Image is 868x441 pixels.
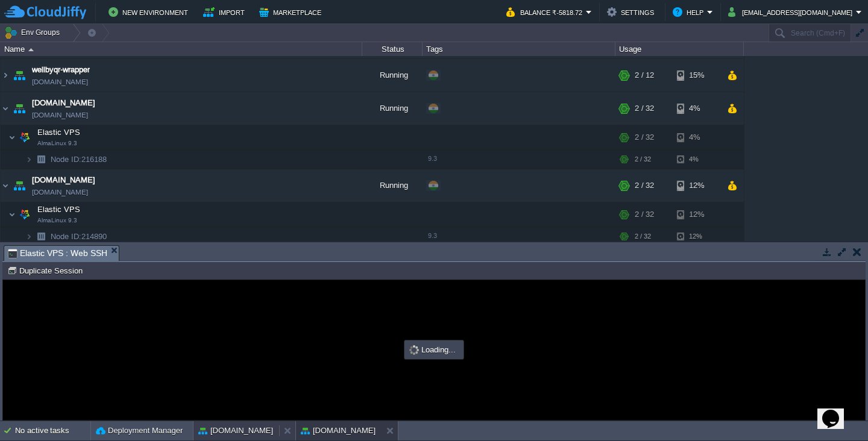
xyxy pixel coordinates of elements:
div: 2 / 32 [635,150,651,169]
img: AMDAwAAAACH5BAEAAAAALAAAAAABAAEAAAICRAEAOw== [16,125,33,149]
div: Status [363,42,422,56]
span: Elastic VPS : Web SSH [8,246,107,261]
img: AMDAwAAAACH5BAEAAAAALAAAAAABAAEAAAICRAEAOw== [33,150,49,169]
a: [DOMAIN_NAME] [32,174,95,186]
img: AMDAwAAAACH5BAEAAAAALAAAAAABAAEAAAICRAEAOw== [25,227,33,246]
span: [DOMAIN_NAME] [32,186,88,198]
button: Duplicate Session [7,265,86,276]
span: [DOMAIN_NAME] [32,109,88,121]
a: Elastic VPSAlmaLinux 9.3 [36,128,82,137]
a: Elastic VPSAlmaLinux 9.3 [36,205,82,214]
button: Env Groups [4,24,64,41]
a: [DOMAIN_NAME] [32,97,95,109]
div: Running [362,92,423,125]
a: Node ID:214890 [49,231,108,242]
iframe: chat widget [817,393,856,429]
div: 4% [677,125,716,149]
div: 12% [677,202,716,227]
img: AMDAwAAAACH5BAEAAAAALAAAAAABAAEAAAICRAEAOw== [28,48,34,51]
button: Settings [607,5,658,19]
span: Node ID: [51,232,81,241]
img: AMDAwAAAACH5BAEAAAAALAAAAAABAAEAAAICRAEAOw== [8,125,16,149]
div: 2 / 32 [635,227,651,246]
a: Node ID:216188 [49,154,108,164]
button: New Environment [108,5,192,19]
button: [EMAIL_ADDRESS][DOMAIN_NAME] [728,5,856,19]
span: AlmaLinux 9.3 [37,217,77,224]
div: 2 / 32 [635,169,654,202]
div: 2 / 32 [635,202,654,227]
button: [DOMAIN_NAME] [198,425,273,437]
span: 214890 [49,231,108,242]
div: 15% [677,59,716,92]
img: AMDAwAAAACH5BAEAAAAALAAAAAABAAEAAAICRAEAOw== [8,202,16,227]
span: Elastic VPS [36,127,82,137]
img: AMDAwAAAACH5BAEAAAAALAAAAAABAAEAAAICRAEAOw== [25,150,33,169]
span: Node ID: [51,155,81,164]
div: 2 / 32 [635,92,654,125]
button: Marketplace [259,5,325,19]
div: 12% [677,169,716,202]
img: AMDAwAAAACH5BAEAAAAALAAAAAABAAEAAAICRAEAOw== [11,92,28,125]
div: Usage [616,42,743,56]
img: AMDAwAAAACH5BAEAAAAALAAAAAABAAEAAAICRAEAOw== [33,227,49,246]
div: Running [362,169,423,202]
div: 4% [677,150,716,169]
div: Loading... [406,342,462,358]
span: [DOMAIN_NAME] [32,76,88,88]
span: 9.3 [428,232,437,239]
a: wellbyqr-wrapper [32,64,90,76]
img: AMDAwAAAACH5BAEAAAAALAAAAAABAAEAAAICRAEAOw== [11,169,28,202]
div: 12% [677,227,716,246]
img: AMDAwAAAACH5BAEAAAAALAAAAAABAAEAAAICRAEAOw== [1,59,10,92]
span: Elastic VPS [36,204,82,214]
img: AMDAwAAAACH5BAEAAAAALAAAAAABAAEAAAICRAEAOw== [1,169,10,202]
div: 2 / 12 [635,59,654,92]
button: Help [673,5,707,19]
div: Name [1,42,362,56]
span: 9.3 [428,155,437,162]
button: [DOMAIN_NAME] [301,425,376,437]
span: 216188 [49,154,108,164]
img: AMDAwAAAACH5BAEAAAAALAAAAAABAAEAAAICRAEAOw== [11,59,28,92]
img: AMDAwAAAACH5BAEAAAAALAAAAAABAAEAAAICRAEAOw== [16,202,33,227]
div: Tags [423,42,615,56]
span: AlmaLinux 9.3 [37,140,77,147]
div: Running [362,59,423,92]
img: AMDAwAAAACH5BAEAAAAALAAAAAABAAEAAAICRAEAOw== [1,92,10,125]
div: 4% [677,92,716,125]
div: 2 / 32 [635,125,654,149]
button: Deployment Manager [96,425,183,437]
img: CloudJiffy [4,5,86,20]
button: Import [203,5,248,19]
button: Balance ₹-5818.72 [506,5,586,19]
div: No active tasks [15,421,90,440]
